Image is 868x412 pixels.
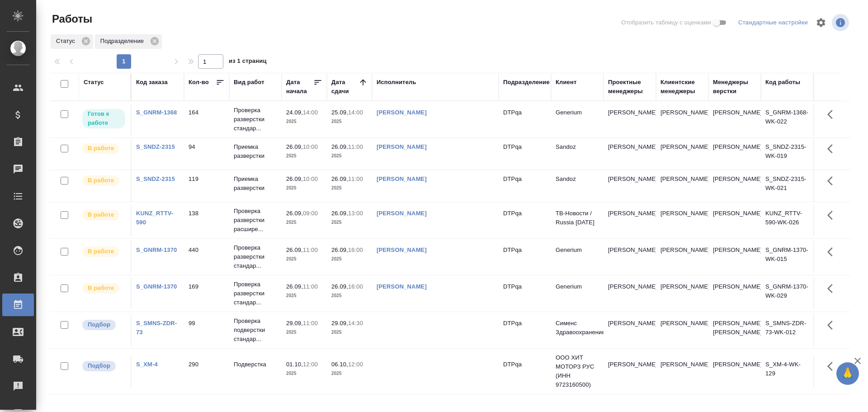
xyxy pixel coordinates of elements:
p: Generium [556,108,599,117]
p: Подбор [88,361,110,370]
div: Исполнитель выполняет работу [81,209,126,221]
span: Посмотреть информацию [832,14,851,31]
span: из 1 страниц [229,56,267,69]
p: В работе [88,144,114,153]
p: 2025 [286,328,322,337]
p: 14:30 [348,320,363,327]
div: Можно подбирать исполнителей [81,319,126,331]
p: 26.09, [286,246,303,253]
td: S_XM-4-WK-129 [761,355,813,387]
p: 2025 [286,255,322,264]
td: 138 [184,204,229,236]
button: 🙏 [836,362,859,385]
div: Исполнитель [377,78,416,87]
p: 11:00 [303,320,318,327]
div: Проектные менеджеры [608,78,651,96]
p: [PERSON_NAME] [713,175,756,184]
td: 290 [184,355,229,387]
p: [PERSON_NAME] [713,282,756,291]
p: В работе [88,247,114,256]
p: 2025 [331,218,368,227]
a: KUNZ_RTTV-590 [136,210,173,226]
p: 29.09, [286,320,303,327]
button: Здесь прячутся важные кнопки [822,138,844,160]
p: 14:00 [348,109,363,116]
td: 440 [184,241,229,273]
a: [PERSON_NAME] [377,175,427,182]
p: 2025 [286,291,322,300]
span: 🙏 [840,364,855,383]
p: 26.09, [331,210,348,217]
p: 26.09, [286,175,303,182]
p: 2025 [286,369,322,378]
p: 26.09, [331,143,348,150]
p: ООО ХИТ МОТОРЗ РУС (ИНН 9723160500) [556,353,599,389]
p: 16:00 [348,283,363,290]
td: [PERSON_NAME] [656,104,708,135]
div: Клиент [556,78,576,87]
p: Sandoz [556,142,599,152]
p: 26.09, [331,175,348,182]
p: 26.09, [286,143,303,150]
p: 09:00 [303,210,318,217]
div: Менеджеры верстки [713,78,756,96]
div: Кол-во [189,78,209,87]
td: DTPqa [499,278,551,309]
td: DTPqa [499,204,551,236]
a: [PERSON_NAME] [377,143,427,150]
div: Подразделение [95,34,162,49]
div: Дата сдачи [331,78,359,96]
td: S_SMNS-ZDR-73-WK-012 [761,314,813,346]
p: 26.09, [331,283,348,290]
td: [PERSON_NAME] [604,314,656,346]
td: [PERSON_NAME] [604,170,656,202]
td: [PERSON_NAME] [656,204,708,236]
p: Сименс Здравоохранение [556,319,599,337]
td: [PERSON_NAME] [656,138,708,170]
div: split button [736,16,810,30]
span: Настроить таблицу [810,12,832,33]
p: Готов к работе [88,109,120,128]
p: [PERSON_NAME] [713,142,756,152]
div: Дата начала [286,78,313,96]
p: 2025 [286,218,322,227]
div: Исполнитель выполняет работу [81,175,126,187]
div: Подразделение [503,78,550,87]
p: 2025 [331,117,368,126]
p: Подверстка [234,360,277,369]
td: [PERSON_NAME] [604,355,656,387]
p: 2025 [331,291,368,300]
div: Клиентские менеджеры [660,78,704,96]
td: 94 [184,138,229,170]
div: Статус [84,78,104,87]
div: Вид работ [234,78,264,87]
span: Работы [50,12,92,26]
p: 2025 [331,255,368,264]
button: Здесь прячутся важные кнопки [822,314,844,336]
p: Проверка разверстки стандар... [234,280,277,307]
div: Код заказа [136,78,168,87]
td: [PERSON_NAME] [604,104,656,135]
button: Здесь прячутся важные кнопки [822,104,844,125]
p: 24.09, [286,109,303,116]
td: 164 [184,104,229,135]
p: 2025 [331,328,368,337]
button: Здесь прячутся важные кнопки [822,241,844,263]
p: ТВ-Новости / Russia [DATE] [556,209,599,227]
td: S_GNRM-1370-WK-015 [761,241,813,273]
td: [PERSON_NAME] [604,204,656,236]
p: Проверка разверстки расшире... [234,207,277,234]
p: 11:00 [303,246,318,253]
p: 26.09, [331,246,348,253]
button: Здесь прячутся важные кнопки [822,204,844,226]
a: S_GNRM-1370 [136,283,177,290]
p: В работе [88,284,114,293]
td: S_GNRM-1368-WK-022 [761,104,813,135]
td: DTPqa [499,138,551,170]
td: KUNZ_RTTV-590-WK-026 [761,204,813,236]
p: 06.10, [331,361,348,368]
td: DTPqa [499,170,551,202]
p: 2025 [286,184,322,193]
td: [PERSON_NAME] [604,241,656,273]
p: 25.09, [331,109,348,116]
